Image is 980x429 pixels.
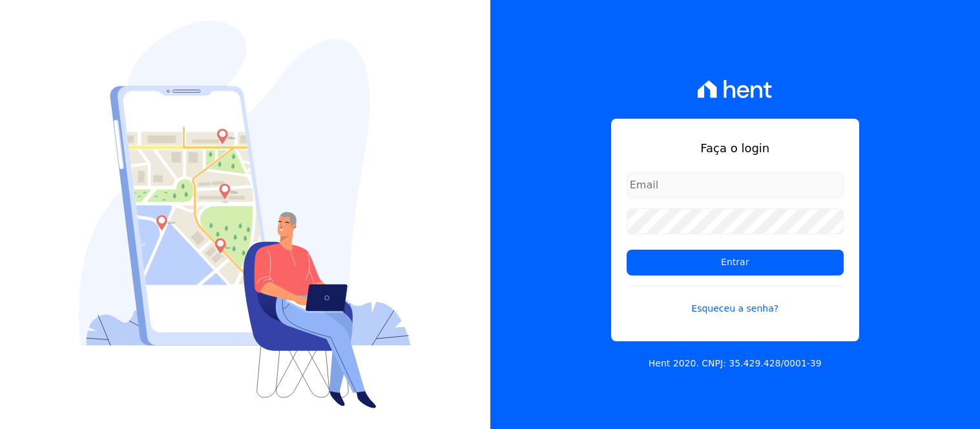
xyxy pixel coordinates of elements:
h1: Faça o login [627,139,844,157]
input: Email [627,172,844,198]
img: Login [79,21,411,408]
a: Esqueceu a senha? [627,286,844,315]
input: Entrar [627,250,844,275]
p: Hent 2020. CNPJ: 35.429.428/0001-39 [649,357,822,370]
